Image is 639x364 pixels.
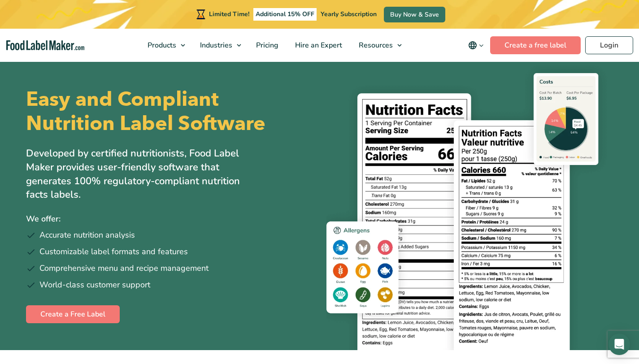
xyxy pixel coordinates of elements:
a: Hire an Expert [287,29,348,62]
span: Comprehensive menu and recipe management [39,262,209,274]
div: Open Intercom Messenger [609,334,630,355]
a: Products [139,29,190,62]
span: Products [145,40,177,50]
p: We offer: [26,212,313,225]
a: Industries [192,29,246,62]
span: Industries [197,40,233,50]
span: Yearly Subscription [321,10,377,18]
a: Login [585,36,633,54]
span: Resources [356,40,394,50]
span: Additional 15% OFF [253,8,317,21]
span: World-class customer support [39,279,150,291]
a: Buy Now & Save [384,7,445,22]
a: Pricing [248,29,285,62]
span: Accurate nutrition analysis [39,229,135,241]
span: Customizable label formats and features [39,246,188,258]
h1: Easy and Compliant Nutrition Label Software [26,87,312,136]
a: Create a free label [490,36,581,54]
span: Hire an Expert [292,40,343,50]
span: Pricing [253,40,279,50]
a: Resources [351,29,406,62]
p: Developed by certified nutritionists, Food Label Maker provides user-friendly software that gener... [26,147,259,202]
a: Create a Free Label [26,305,120,323]
span: Limited Time! [209,10,249,18]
